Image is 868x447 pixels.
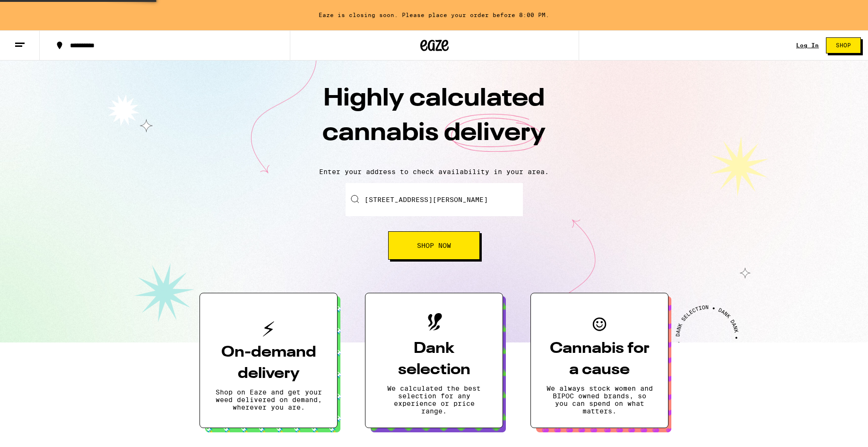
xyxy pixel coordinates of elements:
p: Shop on Eaze and get your weed delivered on demand, wherever you are. [215,388,322,411]
button: Cannabis for a causeWe always stock women and BIPOC owned brands, so you can spend on what matters. [530,293,668,428]
button: Dank selectionWe calculated the best selection for any experience or price range. [365,293,503,428]
p: We calculated the best selection for any experience or price range. [381,385,487,415]
h3: On-demand delivery [215,342,322,385]
button: Shop Now [388,231,480,260]
a: Log In [796,43,819,49]
span: Shop [836,43,851,48]
h3: Cannabis for a cause [546,338,653,381]
button: Shop [826,37,861,53]
h3: Dank selection [381,338,487,381]
span: Shop Now [417,242,451,249]
h1: Highly calculated cannabis delivery [269,82,599,160]
p: We always stock women and BIPOC owned brands, so you can spend on what matters. [546,385,653,415]
span: Hi. Need any help? [6,7,68,14]
button: On-demand deliveryShop on Eaze and get your weed delivered on demand, wherever you are. [200,293,338,428]
a: Shop [819,37,868,53]
input: Enter your delivery address [346,183,523,216]
p: Enter your address to check availability in your area. [9,168,859,175]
